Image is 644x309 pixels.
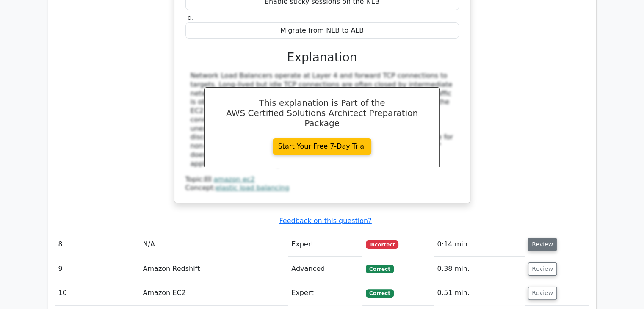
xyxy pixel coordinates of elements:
button: Review [528,262,557,276]
td: N/A [140,232,288,257]
td: 9 [55,257,140,281]
td: 10 [55,281,140,305]
button: Review [528,238,557,251]
div: Migrate from NLB to ALB [185,22,459,39]
td: 8 [55,232,140,257]
h3: Explanation [191,50,454,65]
div: Network Load Balancers operate at Layer 4 and forward TCP connections to targets. Long-lived but ... [191,72,454,168]
a: amazon ec2 [213,175,254,183]
td: Expert [288,281,362,305]
span: Correct [366,289,393,298]
td: 0:51 min. [434,281,525,305]
a: elastic load balancing [216,184,289,192]
td: Amazon Redshift [140,257,288,281]
div: Topic: [185,175,459,184]
span: Incorrect [366,240,398,249]
span: Correct [366,265,393,273]
td: Expert [288,232,362,257]
span: d. [188,14,194,22]
td: Amazon EC2 [140,281,288,305]
a: Start Your Free 7-Day Trial [273,138,372,154]
div: Concept: [185,184,459,193]
td: 0:38 min. [434,257,525,281]
a: Feedback on this question? [279,217,371,225]
button: Review [528,287,557,300]
td: Advanced [288,257,362,281]
td: 0:14 min. [434,232,525,257]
